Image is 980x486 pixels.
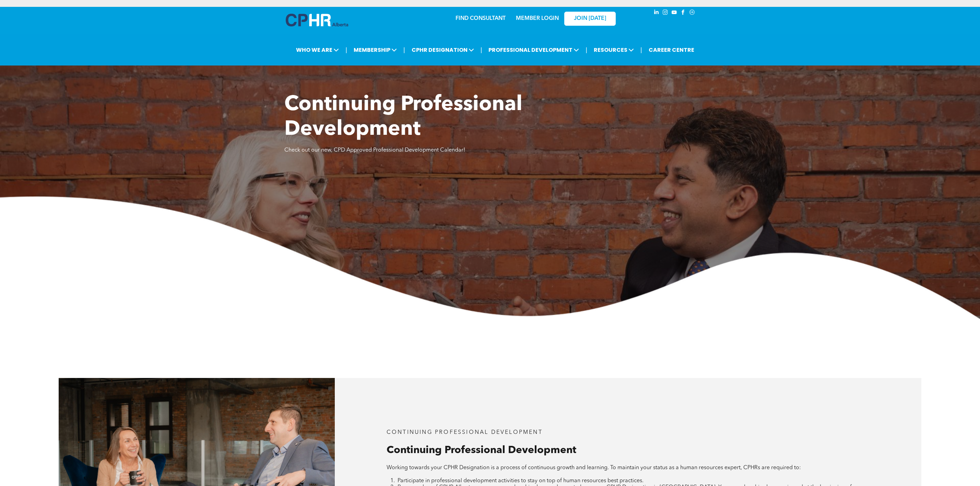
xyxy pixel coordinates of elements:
a: CAREER CENTRE [647,44,696,56]
span: Continuing Professional Development [284,95,522,140]
span: JOIN [DATE] [574,15,606,22]
a: Social network [688,9,696,18]
a: youtube [671,9,678,18]
li: | [345,43,347,57]
li: | [640,43,642,57]
span: Continuing Professional Development [387,445,576,455]
span: CONTINUING PROFESSIONAL DEVELOPMENT [387,430,543,435]
img: A blue and white logo for cp alberta [286,14,348,26]
li: | [586,43,587,57]
span: WHO WE ARE [294,44,341,56]
li: | [481,43,482,57]
li: | [403,43,405,57]
span: Participate in professional development activities to stay on top of human resources best practices. [398,478,644,484]
span: MEMBERSHIP [352,44,399,56]
a: JOIN [DATE] [564,12,616,26]
span: CPHR DESIGNATION [410,44,476,56]
a: FIND CONSULTANT [456,16,506,21]
span: RESOURCES [592,44,636,56]
span: Working towards your CPHR Designation is a process of continuous growth and learning. To maintain... [387,465,801,471]
span: PROFESSIONAL DEVELOPMENT [486,44,581,56]
a: instagram [662,9,669,18]
a: MEMBER LOGIN [516,16,559,21]
a: facebook [680,9,687,18]
span: Check out our new, CPD Approved Professional Development Calendar! [284,147,465,153]
a: linkedin [653,9,660,18]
